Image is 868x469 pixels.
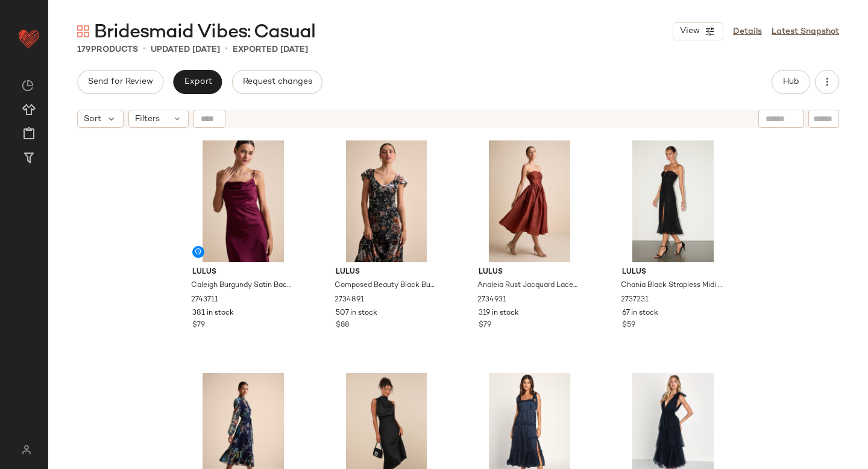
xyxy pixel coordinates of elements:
[326,140,447,262] img: 2734891_01_hero_2025-09-09.jpg
[192,308,234,319] span: 381 in stock
[94,20,315,45] span: Bridesmaid Vibes: Casual
[772,25,839,38] a: Latest Snapshot
[151,43,220,56] p: updated [DATE]
[183,77,212,87] span: Export
[621,295,649,306] span: 2737231
[612,140,734,262] img: 2737231_02_fullbody_2025-08-18.jpg
[225,42,228,57] span: •
[192,320,205,331] span: $79
[14,445,38,455] img: svg%3e
[242,77,312,87] span: Request changes
[191,295,218,306] span: 2743711
[335,295,364,306] span: 2734891
[622,320,635,331] span: $59
[336,320,349,331] span: $88
[22,80,34,92] img: svg%3e
[143,42,146,57] span: •
[77,70,163,94] button: Send for Review
[17,27,41,51] img: heart_red.DM2ytmEG.svg
[173,70,222,94] button: Export
[621,280,723,291] span: Chania Black Strapless Midi Dress
[335,280,436,291] span: Composed Beauty Black Burnout Velvet Floral Midi Dress
[135,113,160,125] span: Filters
[622,267,724,278] span: Lulus
[469,140,590,262] img: 2734931_05_side_2025-09-10.jpg
[77,25,89,37] img: svg%3e
[77,43,138,56] div: Products
[477,295,506,306] span: 2734931
[87,77,153,87] span: Send for Review
[183,140,304,262] img: 2743711_03_detail_2025-09-16.jpg
[772,70,810,94] button: Hub
[479,320,491,331] span: $79
[673,22,723,40] button: View
[232,70,322,94] button: Request changes
[192,267,294,278] span: Lulus
[84,113,101,125] span: Sort
[233,43,308,56] p: Exported [DATE]
[477,280,579,291] span: Analeia Rust Jacquard Lace-Up Strapless Midi Dress
[733,25,762,38] a: Details
[622,308,658,319] span: 67 in stock
[336,308,377,319] span: 507 in stock
[336,267,438,278] span: Lulus
[479,308,519,319] span: 319 in stock
[191,280,293,291] span: Caleigh Burgundy Satin Backless Slip Midi Dress
[679,27,700,36] span: View
[782,77,799,87] span: Hub
[77,45,91,54] span: 179
[479,267,580,278] span: Lulus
